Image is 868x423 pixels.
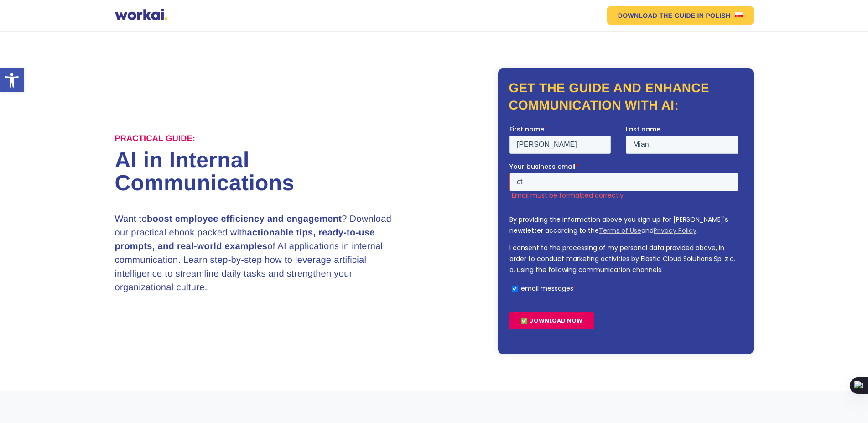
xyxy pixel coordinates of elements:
label: Practical Guide: [115,134,196,144]
img: US flag [735,12,743,17]
a: DOWNLOAD THE GUIDEIN POLISHUS flag [607,6,754,25]
h2: Get the guide and enhance communication with AI: [509,79,743,114]
h3: Want to ? Download our practical ebook packed with of AI applications in internal communication. ... [115,212,402,294]
em: DOWNLOAD THE GUIDE [618,12,696,19]
iframe: Form 0 [509,125,742,337]
h1: AI in Internal Communications [115,149,434,195]
strong: boost employee efficiency and engagement [147,214,342,224]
